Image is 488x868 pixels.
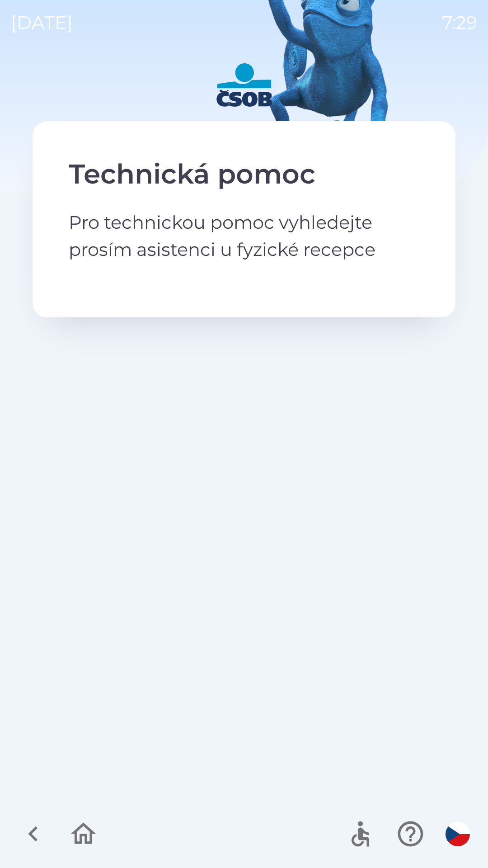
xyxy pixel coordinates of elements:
[69,209,419,263] p: Pro technickou pomoc vyhledejte prosím asistenci u fyzické recepce
[11,9,73,36] p: [DATE]
[33,63,455,107] img: Logo
[446,822,470,846] img: cs flag
[69,157,419,191] h2: Technická pomoc
[442,9,477,36] p: 7:29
